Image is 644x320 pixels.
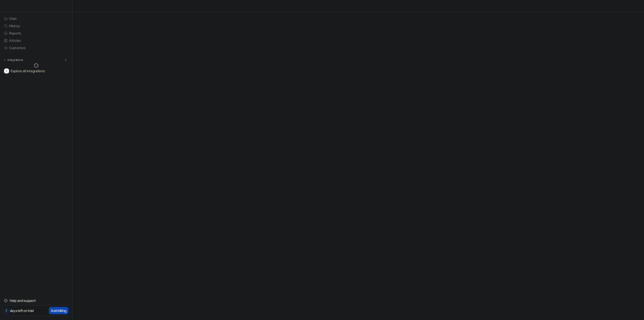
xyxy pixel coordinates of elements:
[3,58,7,62] img: expand menu
[2,297,70,304] a: Help and support
[2,57,25,62] button: Integrations
[2,22,70,29] a: History
[11,67,68,75] span: Explore all integrations
[49,307,68,314] button: Add billing
[6,309,7,313] p: 7
[64,58,67,62] img: menu_add.svg
[4,68,9,74] img: explore all integrations
[2,15,70,22] a: Chat
[8,58,23,62] p: Integrations
[2,30,70,37] a: Reports
[10,308,34,313] p: days left on trial
[2,67,70,75] a: Explore all integrations
[2,44,70,51] a: Customize
[51,308,66,313] p: Add billing
[2,37,70,44] a: Articles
